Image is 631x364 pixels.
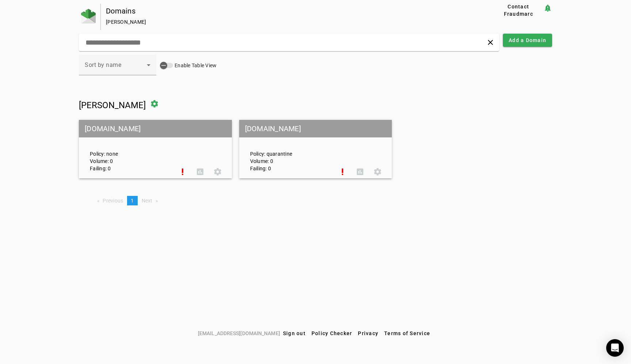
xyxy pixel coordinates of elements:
button: Terms of Service [381,327,433,340]
span: 1 [131,198,134,204]
span: Contact Fraudmarc [497,3,540,18]
button: Set Up [174,163,191,181]
button: DMARC Report [351,163,369,181]
button: Set Up [334,163,351,181]
button: Privacy [355,327,381,340]
mat-grid-tile-header: [DOMAIN_NAME] [79,120,232,137]
mat-grid-tile-header: [DOMAIN_NAME] [239,120,392,137]
button: Add a Domain [503,34,552,47]
span: Sign out [283,330,306,336]
mat-icon: notification_important [543,4,552,12]
button: Policy Checker [309,327,355,340]
span: Next [142,198,153,204]
span: [EMAIL_ADDRESS][DOMAIN_NAME] [198,329,280,337]
span: Privacy [358,330,378,336]
div: [PERSON_NAME] [106,18,470,26]
label: Enable Table View [173,62,217,69]
span: Sort by name [85,61,121,68]
button: Settings [209,163,226,181]
div: Policy: none Volume: 0 Failing: 0 [84,126,174,172]
button: Sign out [280,327,309,340]
div: Open Intercom Messenger [606,339,624,357]
span: Terms of Service [384,330,430,336]
button: Settings [369,163,386,181]
button: Contact Fraudmarc [494,4,543,17]
div: Policy: quarantine Volume: 0 Failing: 0 [245,126,334,172]
div: Domains [106,7,470,15]
span: Policy Checker [311,330,352,336]
span: Previous [103,198,123,204]
span: [PERSON_NAME] [79,100,146,110]
button: DMARC Report [191,163,209,181]
nav: Pagination [79,196,552,205]
app-page-header: Domains [79,4,552,30]
img: Fraudmarc Logo [81,9,96,23]
span: Add a Domain [509,37,546,44]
